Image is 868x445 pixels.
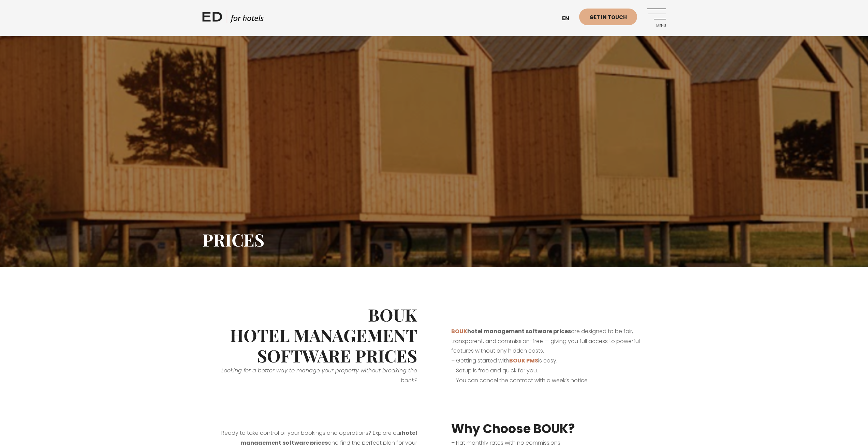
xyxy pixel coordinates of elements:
[647,24,666,28] span: Menu
[219,305,417,366] h2: BOUK Hotel Management Software Prices
[579,9,637,25] a: Get in touch
[559,10,579,27] a: en
[451,366,649,376] p: – Setup is free and quick for you.
[451,420,649,438] h3: Why Choose BOUK?
[451,327,467,335] a: BOUK
[221,367,417,384] em: Looking for a better way to manage your property without breaking the bank?
[647,9,666,27] a: Menu
[202,228,264,251] span: Prices
[202,10,264,27] a: ED HOTELS
[451,356,649,366] p: – Getting started with is easy.
[451,376,649,386] p: – You can cancel the contract with a week’s notice.
[451,327,649,356] p: are designed to be fair, transparent, and commission-free — giving you full access to powerful fe...
[451,327,571,335] strong: hotel management software prices
[509,357,538,365] a: BOUK PMS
